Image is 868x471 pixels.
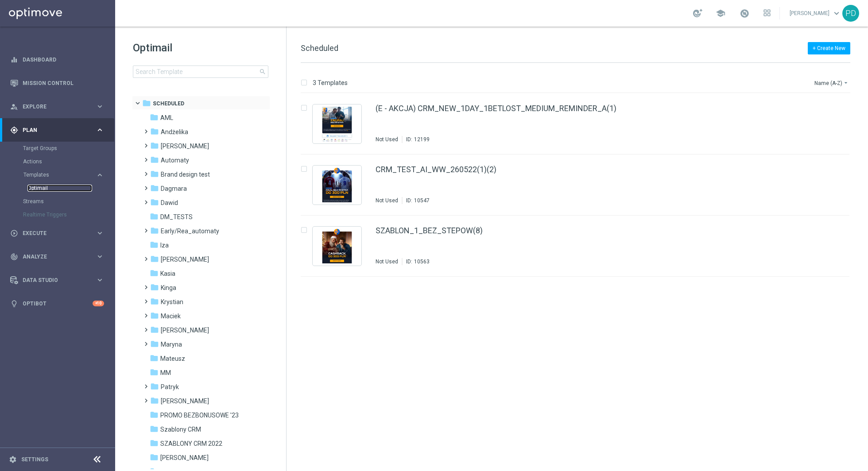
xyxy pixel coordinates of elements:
[96,229,104,237] i: keyboard_arrow_right
[10,253,105,260] button: track_changes Analyze keyboard_arrow_right
[9,456,17,463] i: settings
[160,454,209,462] span: Tomek K.
[716,8,725,18] span: school
[376,104,616,112] a: (E - AKCJA) CRM_NEW_1DAY_1BETLOST_MEDIUM_REMINDER_A(1)
[150,184,159,193] i: folder
[150,340,159,348] i: folder
[150,311,159,320] i: folder
[96,102,104,111] i: keyboard_arrow_right
[402,258,430,265] div: ID:
[10,229,18,237] i: play_circle_outline
[376,258,398,265] div: Not Used
[23,195,114,208] div: Streams
[160,411,239,419] span: PROMO BEZBONUSOWE '23
[10,300,18,308] i: lightbulb
[10,56,18,64] i: equalizer
[150,453,159,462] i: folder
[150,127,159,136] i: folder
[161,326,209,334] span: Marcin G.
[150,325,159,334] i: folder
[161,142,209,150] span: Antoni L.
[160,213,193,221] span: DM_TESTS
[414,136,430,143] div: 12199
[150,198,159,207] i: folder
[150,297,159,306] i: folder
[10,253,18,261] i: track_changes
[161,340,182,348] span: Maryna
[23,231,96,236] span: Execute
[23,142,114,155] div: Target Groups
[23,292,93,315] a: Optibot
[23,208,114,221] div: Realtime Triggers
[150,255,159,263] i: folder
[161,312,181,320] span: Maciek
[133,66,268,78] input: Search Template
[133,41,268,55] h1: Optimail
[10,276,96,284] div: Data Studio
[150,269,159,278] i: folder
[150,425,159,433] i: folder
[96,171,104,179] i: keyboard_arrow_right
[96,276,104,284] i: keyboard_arrow_right
[161,383,179,391] span: Patryk
[23,104,96,109] span: Explore
[808,42,850,54] button: + Create New
[161,298,183,306] span: Krystian
[150,113,159,122] i: folder
[259,68,266,75] span: search
[10,126,96,134] div: Plan
[10,300,105,307] div: lightbulb Optibot +10
[292,154,866,216] div: Press SPACE to select this row.
[814,77,850,88] button: Name (A-Z)arrow_drop_down
[150,170,159,178] i: folder
[10,127,105,134] button: gps_fixed Plan keyboard_arrow_right
[292,216,866,277] div: Press SPACE to select this row.
[27,185,92,192] a: Optimail
[161,284,176,292] span: Kinga
[10,103,18,111] i: person_search
[96,252,104,261] i: keyboard_arrow_right
[23,278,96,283] span: Data Studio
[23,198,92,205] a: Streams
[150,141,159,150] i: folder
[10,230,105,237] div: play_circle_outline Execute keyboard_arrow_right
[160,355,185,363] span: Mateusz
[10,48,104,71] div: Dashboard
[376,136,398,143] div: Not Used
[23,168,114,195] div: Templates
[96,126,104,134] i: keyboard_arrow_right
[160,440,222,448] span: SZABLONY CRM 2022
[315,107,359,141] img: 12199.jpeg
[161,156,189,164] span: Automaty
[21,457,48,462] a: Settings
[292,93,866,154] div: Press SPACE to select this row.
[27,181,114,195] div: Optimail
[160,241,169,249] span: Iza
[150,439,159,448] i: folder
[160,369,171,377] span: MM
[150,240,159,249] i: folder
[402,197,430,204] div: ID:
[23,171,105,178] div: Templates keyboard_arrow_right
[161,170,210,178] span: Brand design test
[10,277,105,284] button: Data Studio keyboard_arrow_right
[150,382,159,391] i: folder
[150,410,159,419] i: folder
[23,48,104,71] a: Dashboard
[376,166,496,174] a: CRM_TEST_AI_WW_260522(1)(2)
[160,425,201,433] span: Szablony CRM
[10,253,96,261] div: Analyze
[150,155,159,164] i: folder
[10,103,105,110] div: person_search Explore keyboard_arrow_right
[315,229,359,263] img: 10563.jpeg
[93,301,104,306] div: +10
[789,7,842,20] a: [PERSON_NAME]keyboard_arrow_down
[10,103,96,111] div: Explore
[161,199,178,207] span: Dawid
[150,226,159,235] i: folder
[23,158,92,165] a: Actions
[161,128,188,136] span: Andżelika
[23,127,96,133] span: Plan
